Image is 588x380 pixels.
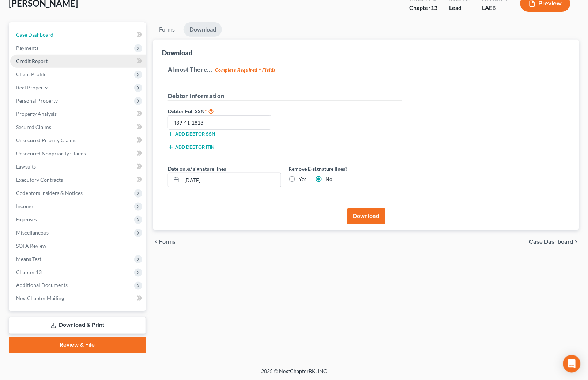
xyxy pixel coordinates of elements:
[482,4,509,12] div: LAEB
[184,22,222,37] a: Download
[449,4,471,12] div: Lead
[16,32,53,38] span: Case Dashboard
[162,48,192,57] div: Download
[153,239,159,245] i: chevron_left
[16,124,51,130] span: Secured Claims
[10,107,146,121] a: Property Analysis
[16,71,46,77] span: Client Profile
[16,177,63,183] span: Executory Contracts
[10,292,146,305] a: NextChapter Mailing
[16,243,46,249] span: SOFA Review
[168,65,565,74] h5: Almost There...
[289,165,402,173] label: Remove E-signature lines?
[16,150,86,156] span: Unsecured Nonpriority Claims
[16,111,57,117] span: Property Analysis
[16,84,48,91] span: Real Property
[16,229,49,236] span: Miscellaneous
[299,176,306,183] label: Yes
[10,134,146,147] a: Unsecured Priority Claims
[9,317,146,334] a: Download & Print
[16,137,76,143] span: Unsecured Priority Claims
[215,67,276,73] strong: Complete Required * Fields
[16,269,42,275] span: Chapter 13
[409,4,437,12] div: Chapter
[431,4,437,11] span: 13
[16,256,41,262] span: Means Test
[168,92,402,101] h5: Debtor Information
[182,173,281,187] input: MM/DD/YYYY
[168,131,215,137] button: Add debtor SSN
[9,337,146,353] a: Review & File
[16,45,38,51] span: Payments
[16,216,37,222] span: Expenses
[573,239,579,245] i: chevron_right
[16,203,33,209] span: Income
[10,160,146,173] a: Lawsuits
[164,107,285,115] label: Debtor Full SSN
[153,22,181,37] a: Forms
[10,28,146,41] a: Case Dashboard
[529,239,573,245] span: Case Dashboard
[325,176,332,183] label: No
[10,121,146,134] a: Secured Claims
[529,239,579,245] a: Case Dashboard chevron_right
[16,190,83,196] span: Codebtors Insiders & Notices
[168,115,271,130] input: XXX-XX-XXXX
[563,355,581,373] div: Open Intercom Messenger
[16,282,68,288] span: Additional Documents
[10,147,146,160] a: Unsecured Nonpriority Claims
[168,165,226,173] label: Date on /s/ signature lines
[10,173,146,187] a: Executory Contracts
[159,239,176,245] span: Forms
[16,97,58,104] span: Personal Property
[10,55,146,68] a: Credit Report
[16,58,48,64] span: Credit Report
[10,239,146,252] a: SOFA Review
[168,144,214,150] button: Add debtor ITIN
[347,208,385,224] button: Download
[16,163,36,170] span: Lawsuits
[153,239,185,245] button: chevron_left Forms
[16,295,64,302] span: NextChapter Mailing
